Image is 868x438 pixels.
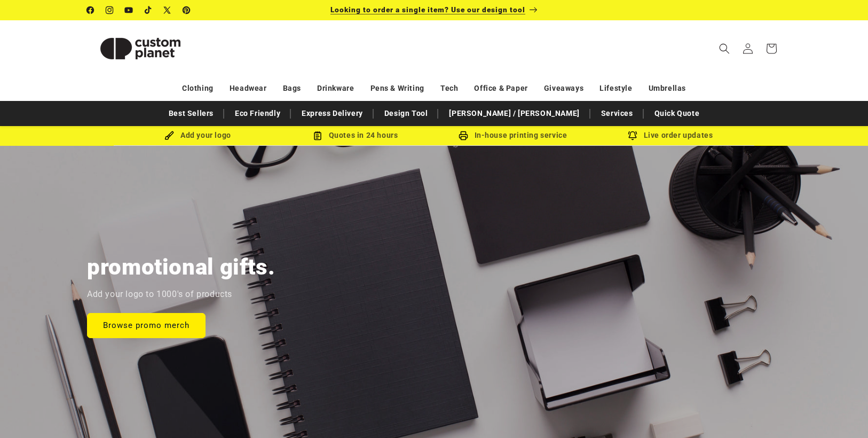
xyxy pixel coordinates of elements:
a: Design Tool [379,104,433,123]
div: Add your logo [119,129,277,142]
a: Pens & Writing [370,79,424,98]
h2: promotional gifts. [87,253,275,281]
a: Lifestyle [599,79,632,98]
img: In-house printing [459,131,468,140]
a: Express Delivery [296,104,368,123]
div: Live order updates [591,129,749,142]
img: Order updates [628,131,637,140]
a: Best Sellers [163,104,219,123]
iframe: Chat Widget [815,387,868,438]
a: Custom Planet [83,20,198,76]
a: Umbrellas [649,79,686,98]
img: Order Updates Icon [313,131,322,140]
a: Clothing [182,79,214,98]
img: Brush Icon [164,131,174,140]
div: In-house printing service [434,129,591,142]
a: Eco Friendly [230,104,286,123]
a: Tech [440,79,458,98]
a: Office & Paper [474,79,527,98]
img: Custom Planet [87,25,194,73]
a: Browse promo merch [87,312,206,338]
a: Quick Quote [649,104,705,123]
p: Add your logo to 1000's of products [87,287,232,302]
a: Services [596,104,638,123]
a: [PERSON_NAME] / [PERSON_NAME] [444,104,585,123]
summary: Search [713,37,736,60]
a: Giveaways [544,79,583,98]
div: Quotes in 24 hours [277,129,434,142]
a: Headwear [230,79,267,98]
a: Drinkware [317,79,354,98]
span: Looking to order a single item? Use our design tool [330,5,525,14]
a: Bags [283,79,301,98]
